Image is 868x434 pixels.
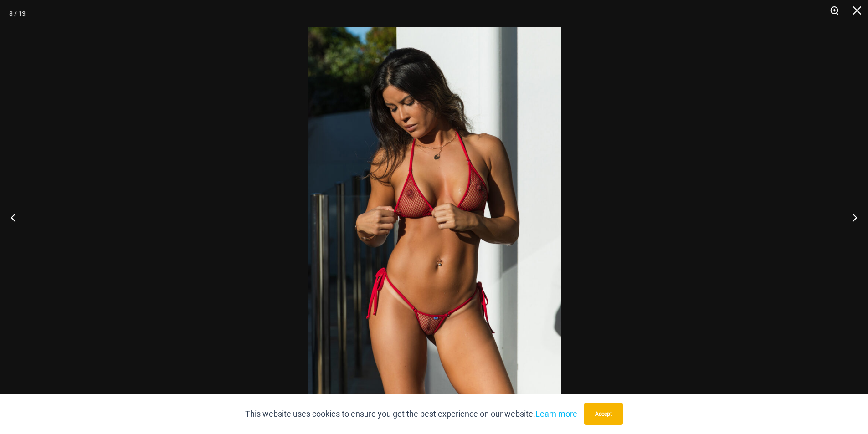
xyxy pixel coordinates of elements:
button: Accept [584,403,623,425]
a: Learn more [535,409,577,419]
img: Summer Storm Red 312 Tri Top 456 Micro 01 [308,27,561,407]
div: 8 / 13 [9,7,26,20]
button: Next [834,194,868,240]
p: This website uses cookies to ensure you get the best experience on our website. [245,407,577,421]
